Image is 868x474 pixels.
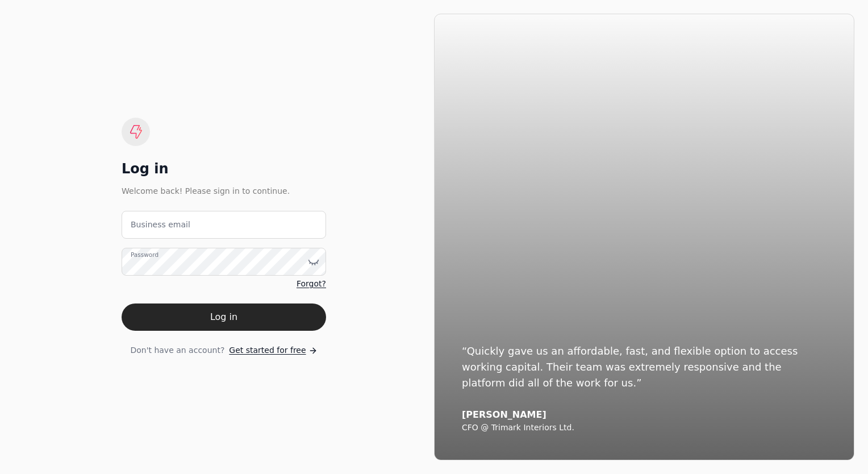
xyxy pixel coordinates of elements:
[122,160,326,178] div: Log in
[130,344,224,356] span: Don't have an account?
[122,185,326,197] div: Welcome back! Please sign in to continue.
[122,303,326,331] button: Log in
[297,278,326,290] a: Forgot?
[462,423,827,433] div: CFO @ Trimark Interiors Ltd.
[229,344,317,356] a: Get started for free
[462,343,827,391] div: “Quickly gave us an affordable, fast, and flexible option to access working capital. Their team w...
[462,409,827,421] div: [PERSON_NAME]
[131,219,190,231] label: Business email
[131,251,158,260] label: Password
[229,344,306,356] span: Get started for free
